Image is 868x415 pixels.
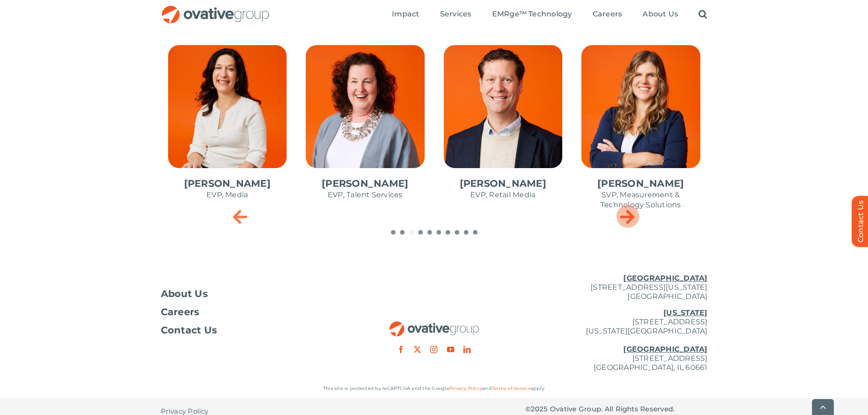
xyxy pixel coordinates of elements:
[492,10,572,19] span: EMRge™ Technology
[161,384,708,393] p: This site is protected by reCAPTCHA and the Google and apply.
[161,307,200,317] span: Careers
[418,230,423,235] span: Go to slide 4
[389,320,480,329] a: OG_Full_horizontal_RGB
[391,230,395,235] span: Go to slide 1
[455,230,459,235] span: Go to slide 8
[473,230,478,235] span: Go to slide 10
[430,346,437,353] a: instagram
[409,230,414,235] span: Go to slide 3
[623,345,707,354] u: [GEOGRAPHIC_DATA]
[447,346,454,353] a: youtube
[440,10,472,20] a: Services
[400,230,405,235] span: Go to slide 2
[397,346,405,353] a: facebook
[437,38,570,216] div: 5 / 10
[161,5,270,13] a: OG_Full_horizontal_RGB
[593,10,622,19] span: Careers
[161,326,343,335] a: Contact Us
[663,308,707,317] u: [US_STATE]
[574,38,708,226] div: 6 / 10
[492,10,572,20] a: EMRge™ Technology
[464,230,468,235] span: Go to slide 9
[525,405,708,414] p: © Ovative Group. All Rights Reserved.
[298,38,432,216] div: 4 / 10
[440,10,472,19] span: Services
[414,346,421,353] a: twitter
[699,10,707,20] a: Search
[161,289,208,298] span: About Us
[449,385,482,391] a: Privacy Policy
[161,38,294,216] div: 3 / 10
[525,308,708,372] p: [STREET_ADDRESS] [US_STATE][GEOGRAPHIC_DATA] [STREET_ADDRESS] [GEOGRAPHIC_DATA], IL 60661
[492,385,531,391] a: Terms of Service
[623,274,707,282] u: [GEOGRAPHIC_DATA]
[392,10,419,19] span: Impact
[525,274,708,301] p: [STREET_ADDRESS][US_STATE] [GEOGRAPHIC_DATA]
[161,289,343,335] nav: Footer Menu
[161,326,217,335] span: Contact Us
[531,405,548,413] span: 2025
[642,10,678,19] span: About Us
[427,230,432,235] span: Go to slide 5
[437,230,441,235] span: Go to slide 6
[642,10,678,20] a: About Us
[161,307,343,317] a: Careers
[593,10,622,20] a: Careers
[229,205,252,228] div: Previous slide
[616,205,639,228] div: Next slide
[463,346,471,353] a: linkedin
[446,230,450,235] span: Go to slide 7
[161,289,343,298] a: About Us
[392,10,419,20] a: Impact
